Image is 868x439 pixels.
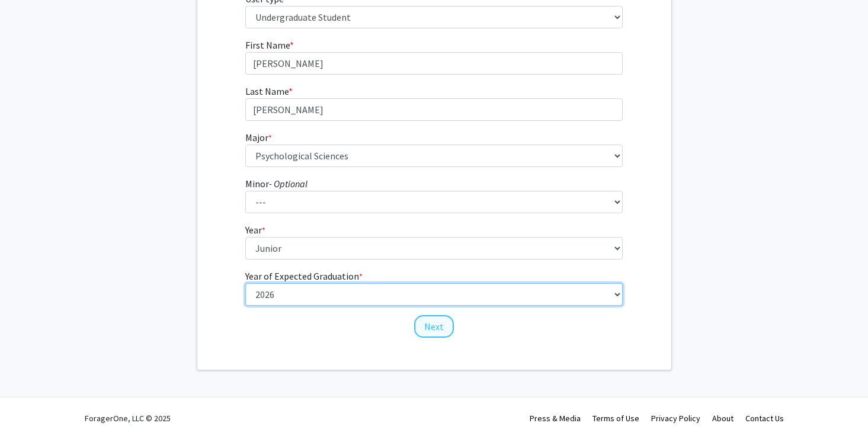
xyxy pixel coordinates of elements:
[414,315,454,338] button: Next
[745,413,784,424] a: Contact Us
[85,398,171,439] div: ForagerOne, LLC © 2025
[245,85,289,97] span: Last Name
[245,223,265,237] label: Year
[245,269,363,283] label: Year of Expected Graduation
[245,39,290,51] span: First Name
[712,413,734,424] a: About
[269,178,308,190] i: - Optional
[9,386,50,430] iframe: Chat
[245,130,272,145] label: Major
[530,413,581,424] a: Press & Media
[651,413,700,424] a: Privacy Policy
[245,177,308,191] label: Minor
[592,413,639,424] a: Terms of Use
